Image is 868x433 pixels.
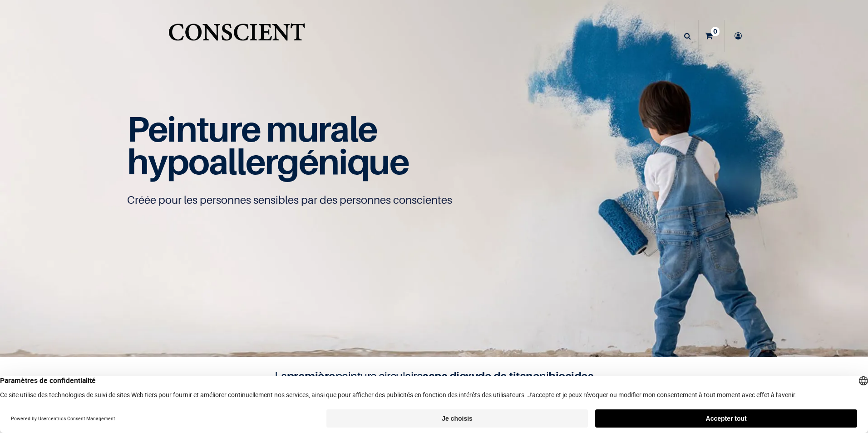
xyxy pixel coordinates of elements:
[167,18,307,54] img: Conscient
[127,108,377,150] span: Peinture murale
[548,369,593,383] b: biocides
[423,369,539,383] b: sans dioxyde de titane
[127,140,409,182] span: hypoallergénique
[287,369,335,383] b: première
[167,18,307,54] a: Logo of Conscient
[252,368,616,385] h4: La peinture circulaire ni
[711,27,720,36] sup: 0
[127,193,741,207] p: Créée pour les personnes sensibles par des personnes conscientes
[699,20,724,52] a: 0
